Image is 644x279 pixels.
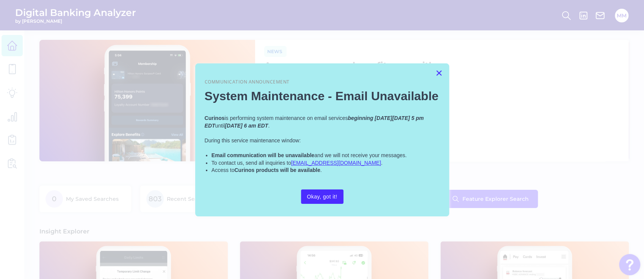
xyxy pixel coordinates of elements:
a: [EMAIL_ADDRESS][DOMAIN_NAME] [291,160,381,166]
em: beginning [DATE][DATE] 5 pm EDT [205,115,425,129]
strong: Curinos products will be available [234,167,320,173]
span: Access to [212,167,235,173]
span: . [320,167,322,173]
span: and we will not receive your messages. [314,152,407,158]
span: To contact us, send all inquiries to [212,160,291,166]
span: . [268,123,270,129]
button: Close [436,67,443,79]
strong: Email communication will be unavailable [212,152,315,158]
p: Communication Announcement [205,79,440,85]
h2: System Maintenance - Email Unavailable [205,89,440,103]
span: is performing system maintenance on email services [224,115,348,121]
span: . [381,160,382,166]
em: [DATE] 6 am EDT [225,123,268,129]
strong: Curinos [205,115,225,121]
button: Okay, got it! [301,189,343,204]
p: During this service maintenance window: [205,137,440,145]
span: until [215,123,225,129]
